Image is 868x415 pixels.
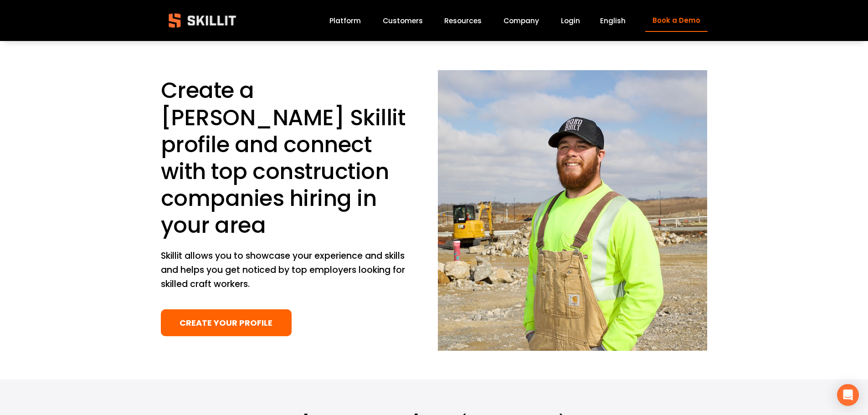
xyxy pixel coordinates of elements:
span: English [600,15,626,26]
a: CREATE YOUR PROFILE [161,309,292,336]
p: Skillit allows you to showcase your experience and skills and helps you get noticed by top employ... [161,249,407,291]
div: Open Intercom Messenger [837,384,859,406]
div: language picker [600,15,626,27]
a: folder dropdown [444,15,482,27]
a: Platform [329,15,361,27]
a: Customers [383,15,423,27]
a: Company [503,15,539,27]
img: Skillit [161,7,244,34]
span: Resources [444,15,482,26]
h1: Create a [PERSON_NAME] Skillit profile and connect with top construction companies hiring in your... [161,77,407,239]
a: Book a Demo [645,10,707,32]
a: Login [561,15,580,27]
